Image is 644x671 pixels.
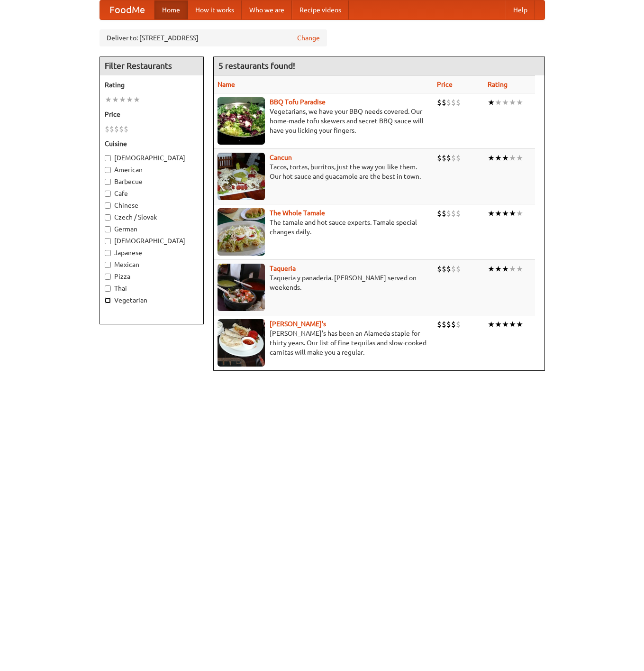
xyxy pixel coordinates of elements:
li: ★ [509,153,516,163]
li: $ [119,124,124,134]
img: pedros.jpg [218,319,265,367]
input: [DEMOGRAPHIC_DATA] [105,155,111,161]
a: BBQ Tofu Paradise [270,98,326,106]
p: Taqueria y panaderia. [PERSON_NAME] served on weekends. [218,273,429,292]
a: Home [154,0,188,19]
li: $ [442,97,446,108]
a: Recipe videos [292,0,349,19]
li: $ [446,153,451,163]
p: [PERSON_NAME]'s has been an Alameda staple for thirty years. Our list of fine tequilas and slow-c... [218,329,429,357]
li: $ [437,153,442,163]
label: Japanese [105,248,199,257]
input: Chinese [105,202,111,209]
label: Vegetarian [105,295,199,305]
input: Barbecue [105,179,111,185]
li: ★ [516,319,523,330]
label: Pizza [105,272,199,281]
li: ★ [126,94,133,105]
li: $ [442,264,446,274]
li: ★ [502,264,509,274]
p: Vegetarians, we have your BBQ needs covered. Our home-made tofu skewers and secret BBQ sauce will... [218,107,429,135]
li: $ [437,208,442,219]
label: American [105,165,199,175]
label: Mexican [105,260,199,269]
li: $ [451,97,456,108]
li: ★ [133,94,140,105]
img: tofuparadise.jpg [218,97,265,145]
li: ★ [119,94,126,105]
a: Change [297,33,320,43]
p: The tamale and hot sauce experts. Tamale special changes daily. [218,218,429,237]
li: $ [437,97,442,108]
div: Deliver to: [STREET_ADDRESS] [100,29,327,46]
li: $ [446,264,451,274]
input: Cafe [105,191,111,197]
li: $ [451,264,456,274]
li: ★ [509,97,516,108]
li: ★ [495,153,502,163]
li: $ [451,208,456,219]
a: Rating [488,81,508,88]
h5: Rating [105,80,199,90]
label: Cafe [105,189,199,198]
li: $ [105,124,109,134]
li: $ [456,264,461,274]
li: ★ [488,153,495,163]
li: ★ [502,97,509,108]
li: ★ [488,319,495,330]
a: Taqueria [270,265,296,272]
li: ★ [516,97,523,108]
li: ★ [509,264,516,274]
p: Tacos, tortas, burritos, just the way you like them. Our hot sauce and guacamole are the best in ... [218,162,429,181]
a: Price [437,81,453,88]
input: Vegetarian [105,297,111,303]
a: [PERSON_NAME]'s [270,320,326,328]
label: Chinese [105,201,199,210]
input: Pizza [105,274,111,280]
li: $ [437,319,442,330]
li: ★ [495,97,502,108]
li: ★ [509,208,516,219]
h5: Cuisine [105,139,199,148]
li: ★ [112,94,119,105]
h4: Filter Restaurants [100,56,203,75]
h5: Price [105,110,199,119]
input: [DEMOGRAPHIC_DATA] [105,238,111,244]
li: $ [446,97,451,108]
input: German [105,226,111,232]
input: Czech / Slovak [105,214,111,221]
li: ★ [509,319,516,330]
li: $ [456,97,461,108]
label: Czech / Slovak [105,212,199,222]
label: [DEMOGRAPHIC_DATA] [105,153,199,163]
li: $ [456,208,461,219]
li: ★ [516,208,523,219]
a: How it works [188,0,242,19]
li: $ [446,319,451,330]
input: Japanese [105,250,111,256]
input: American [105,167,111,173]
li: ★ [495,319,502,330]
li: $ [114,124,119,134]
li: ★ [516,264,523,274]
b: The Whole Tamale [270,209,325,217]
li: ★ [502,153,509,163]
li: $ [109,124,114,134]
li: $ [442,319,446,330]
img: wholetamale.jpg [218,208,265,256]
li: ★ [502,208,509,219]
li: ★ [488,264,495,274]
li: $ [124,124,128,134]
a: Name [218,81,235,88]
li: ★ [502,319,509,330]
li: ★ [516,153,523,163]
li: $ [456,153,461,163]
label: [DEMOGRAPHIC_DATA] [105,236,199,246]
li: $ [437,264,442,274]
li: ★ [495,264,502,274]
a: Cancun [270,154,292,161]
